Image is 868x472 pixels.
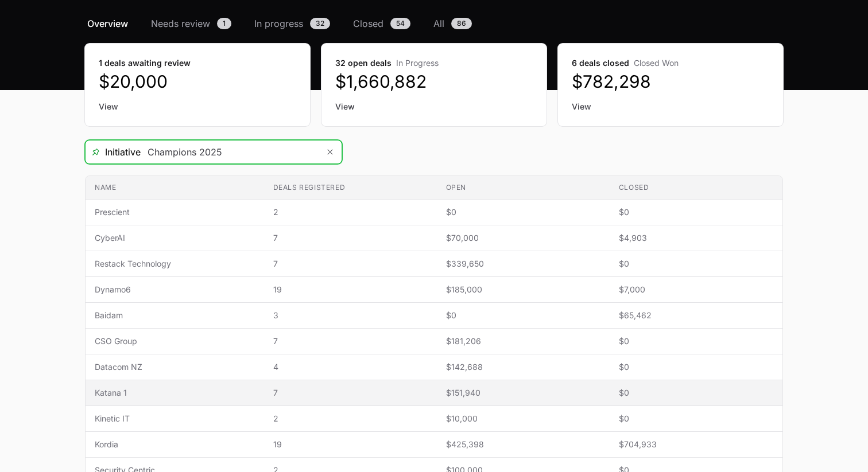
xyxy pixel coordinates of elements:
span: In progress [254,17,303,30]
span: Closed Won [634,58,679,68]
span: Closed [353,17,383,30]
button: Remove [319,141,342,163]
dt: 6 deals closed [572,57,769,69]
span: 7 [273,336,428,347]
span: Katana 1 [95,387,255,399]
span: Datacom NZ [95,361,255,373]
a: View [335,101,533,112]
span: CyberAI [95,232,255,244]
span: $151,940 [446,387,600,399]
a: View [572,101,769,112]
dt: 32 open deals [335,57,533,69]
th: Closed [610,176,782,200]
span: CSO Group [95,336,255,347]
span: Initiative [86,145,141,159]
span: $142,688 [446,361,600,373]
span: $10,000 [446,413,600,424]
span: $0 [619,258,773,270]
span: In Progress [396,58,439,68]
a: Closed54 [351,17,413,30]
span: $0 [446,310,600,321]
span: Needs review [151,17,210,30]
span: $0 [619,336,773,347]
th: Open [437,176,610,200]
dt: 1 deals awaiting review [99,57,296,69]
a: All86 [431,17,474,30]
span: 4 [273,361,428,373]
dd: $782,298 [572,71,769,92]
span: All [433,17,444,30]
span: 54 [390,18,410,29]
span: $181,206 [446,336,600,347]
span: Overview [87,17,128,30]
a: In progress32 [252,17,332,30]
span: $65,462 [619,310,773,321]
span: 2 [273,413,428,424]
span: $425,398 [446,439,600,450]
span: Kinetic IT [95,413,255,424]
span: 3 [273,310,428,321]
span: Baidam [95,310,255,321]
span: $0 [619,206,773,218]
span: 7 [273,258,428,270]
span: $0 [619,387,773,399]
dd: $20,000 [99,71,296,92]
span: $0 [619,361,773,373]
span: $185,000 [446,284,600,295]
span: 7 [273,232,428,244]
nav: Deals navigation [85,17,783,30]
span: $0 [446,206,600,218]
span: 32 [310,18,330,29]
span: 19 [273,439,428,450]
span: Restack Technology [95,258,255,270]
a: View [99,101,296,112]
a: Overview [85,17,130,30]
span: 1 [217,18,231,29]
th: Name [86,176,264,200]
span: $70,000 [446,232,600,244]
span: $4,903 [619,232,773,244]
span: $704,933 [619,439,773,450]
span: Dynamo6 [95,284,255,295]
a: Needs review1 [149,17,234,30]
span: 19 [273,284,428,295]
input: Search initiatives [141,141,319,163]
span: $7,000 [619,284,773,295]
th: Deals registered [264,176,437,200]
dd: $1,660,882 [335,71,533,92]
span: Kordia [95,439,255,450]
span: Prescient [95,206,255,218]
span: 86 [451,18,472,29]
span: $0 [619,413,773,424]
span: 2 [273,206,428,218]
span: 7 [273,387,428,399]
span: $339,650 [446,258,600,270]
